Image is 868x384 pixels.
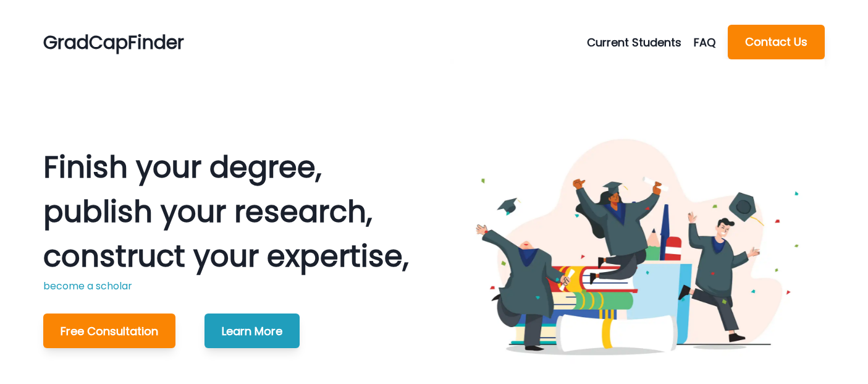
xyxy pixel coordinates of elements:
p: Finish your degree, publish your research, construct your expertise, [43,145,409,279]
button: Current Students [587,34,694,51]
p: GradCapFinder [43,28,184,56]
button: Free Consultation [43,314,175,348]
button: Contact Us [728,25,825,59]
p: become a scholar [43,279,409,294]
button: Learn More [204,314,300,348]
a: FAQ [694,34,728,51]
